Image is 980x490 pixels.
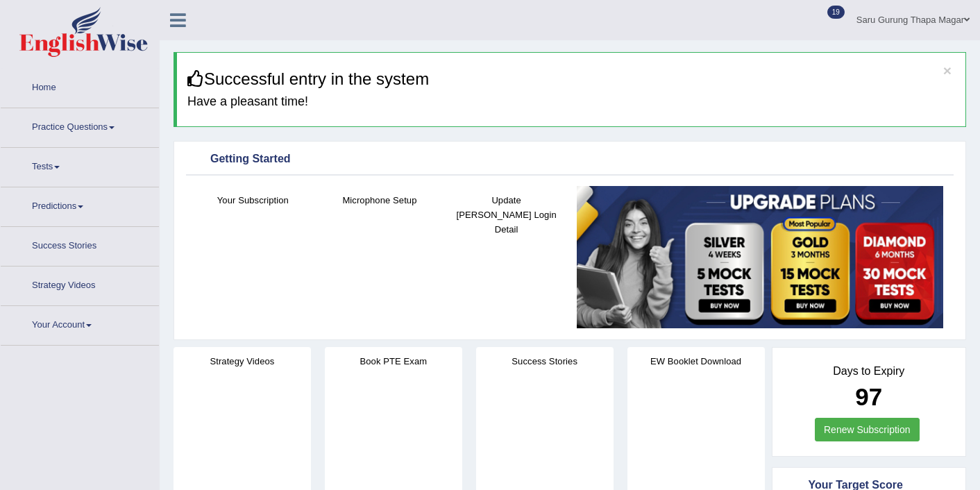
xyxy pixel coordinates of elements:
[450,193,563,237] h4: Update [PERSON_NAME] Login Detail
[855,383,882,410] b: 97
[627,354,765,369] h4: EW Booklet Download
[1,148,159,183] a: Tests
[1,306,159,341] a: Your Account
[827,6,845,19] span: 19
[196,193,310,208] h4: Your Subscription
[187,95,955,109] h4: Have a pleasant time!
[1,108,159,143] a: Practice Questions
[815,418,920,441] a: Renew Subscription
[174,354,311,369] h4: Strategy Videos
[1,69,159,103] a: Home
[189,149,950,170] div: Getting Started
[323,193,437,208] h4: Microphone Setup
[788,365,951,378] h4: Days to Expiry
[577,186,943,328] img: small5.jpg
[476,354,614,369] h4: Success Stories
[187,70,955,88] h3: Successful entry in the system
[1,187,159,222] a: Predictions
[943,63,952,78] button: ×
[325,354,462,369] h4: Book PTE Exam
[1,227,159,262] a: Success Stories
[1,267,159,301] a: Strategy Videos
